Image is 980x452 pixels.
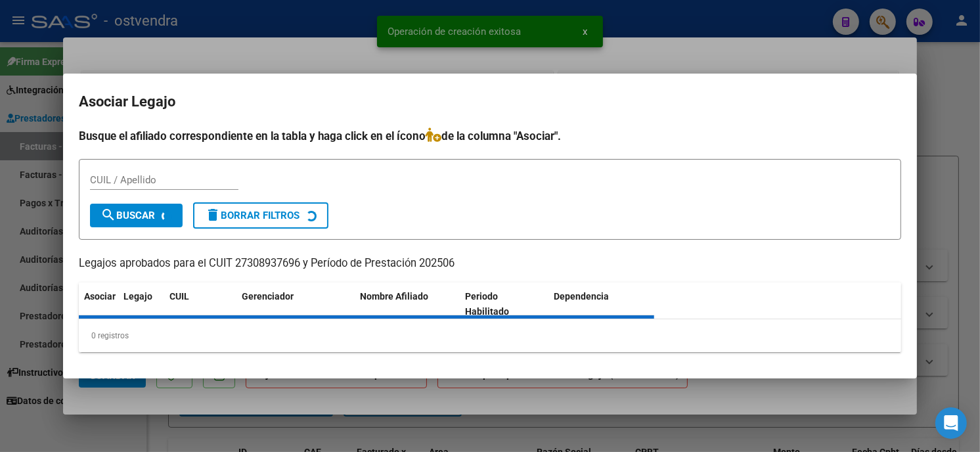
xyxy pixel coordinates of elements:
p: Legajos aprobados para el CUIT 27308937696 y Período de Prestación 202506 [79,256,901,272]
datatable-header-cell: Dependencia [549,282,655,326]
div: Open Intercom Messenger [935,407,967,439]
button: Borrar Filtros [193,202,328,229]
datatable-header-cell: Gerenciador [236,282,355,326]
span: Nombre Afiliado [360,291,428,302]
span: Asociar [84,291,116,302]
h4: Busque el afiliado correspondiente en la tabla y haga click en el ícono de la columna "Asociar". [79,127,901,145]
datatable-header-cell: Legajo [118,282,164,326]
span: Legajo [123,291,152,302]
span: CUIL [169,291,189,302]
span: Dependencia [554,291,610,302]
h2: Asociar Legajo [79,89,901,114]
span: Gerenciador [242,291,294,302]
mat-icon: search [100,207,116,223]
datatable-header-cell: Asociar [79,282,118,326]
div: 0 registros [79,319,901,352]
span: Buscar [100,210,155,221]
mat-icon: delete [205,207,221,223]
span: Periodo Habilitado [466,291,510,317]
datatable-header-cell: CUIL [164,282,236,326]
button: Buscar [90,204,183,227]
datatable-header-cell: Periodo Habilitado [460,282,549,326]
span: Borrar Filtros [205,210,300,221]
datatable-header-cell: Nombre Afiliado [355,282,460,326]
